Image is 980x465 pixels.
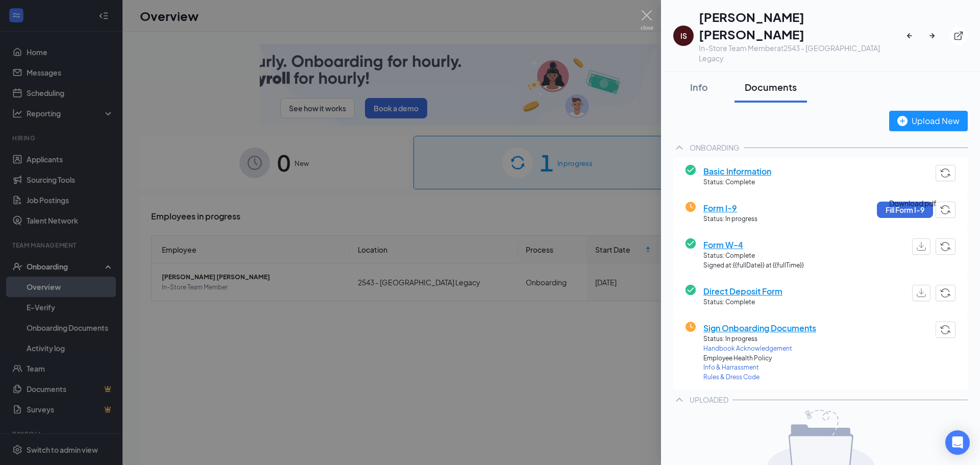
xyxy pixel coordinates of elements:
span: Status: In progress [703,334,816,344]
div: Download pdf [889,198,937,209]
svg: ArrowRight [927,31,937,41]
svg: ExternalLink [953,31,964,41]
span: Status: Complete [703,251,804,261]
a: Info & Harrassment [703,363,816,373]
div: ONBOARDING [690,142,740,153]
span: Status: Complete [703,178,771,187]
svg: ChevronUp [673,141,685,154]
div: IS [680,31,687,41]
span: Basic Information [703,165,771,178]
a: Handbook Acknowledgement [703,344,816,354]
button: ArrowLeftNew [904,27,923,45]
span: Form W-4 [703,238,804,251]
div: Info [683,81,714,93]
span: Signed at: {{fullDate}} at {{fullTime}} [703,261,804,271]
span: Direct Deposit Form [703,285,782,298]
button: ArrowRight [927,27,945,45]
span: Form I-9 [703,202,757,214]
a: Rules & Dress Code [703,373,816,382]
button: Upload New [889,111,968,131]
svg: ChevronUp [673,394,685,406]
div: Documents [745,81,797,93]
span: Sign Onboarding Documents [703,322,816,334]
button: Fill Form I-9 [877,202,933,218]
div: Upload New [897,114,960,127]
svg: ArrowLeftNew [904,31,915,41]
span: Employee Health Policy [703,354,816,363]
span: Status: Complete [703,298,782,307]
div: In-Store Team Member at 2543 - [GEOGRAPHIC_DATA] Legacy [699,43,904,63]
h1: [PERSON_NAME] [PERSON_NAME] [699,8,904,43]
button: ExternalLink [949,27,968,45]
span: Status: In progress [703,214,757,224]
div: Open Intercom Messenger [945,430,970,455]
div: UPLOADED [690,395,728,405]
